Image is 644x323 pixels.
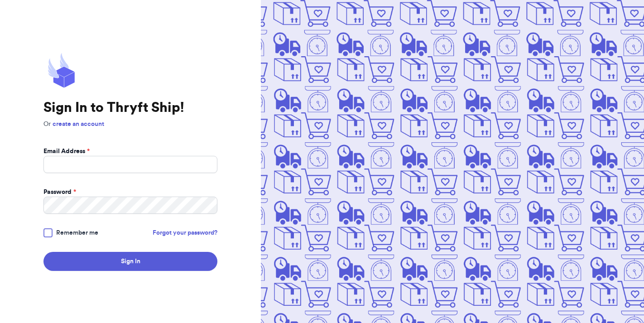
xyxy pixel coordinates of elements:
[153,228,217,237] a: Forgot your password?
[43,100,217,116] h1: Sign In to Thryft Ship!
[53,121,104,127] a: create an account
[56,228,98,237] span: Remember me
[43,188,76,197] label: Password
[43,147,90,156] label: Email Address
[43,252,217,271] button: Sign In
[43,120,217,129] p: Or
